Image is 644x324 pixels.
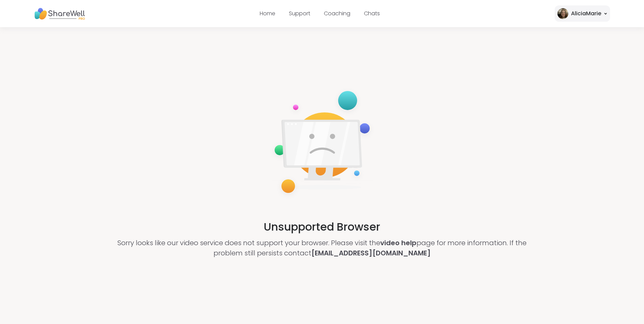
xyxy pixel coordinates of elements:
img: not-supported [269,87,375,200]
a: video help [380,238,417,248]
a: Support [289,10,310,17]
h2: Unsupported Browser [264,219,380,235]
div: AliciaMarie [571,10,601,18]
img: ShareWell Nav Logo [34,4,85,23]
a: [EMAIL_ADDRESS][DOMAIN_NAME] [311,248,431,258]
a: Coaching [324,10,350,17]
img: AliciaMarie [557,8,568,19]
a: Home [260,10,275,17]
p: Sorry looks like our video service does not support your browser. Please visit the page for more ... [107,238,537,258]
a: Chats [364,10,380,17]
